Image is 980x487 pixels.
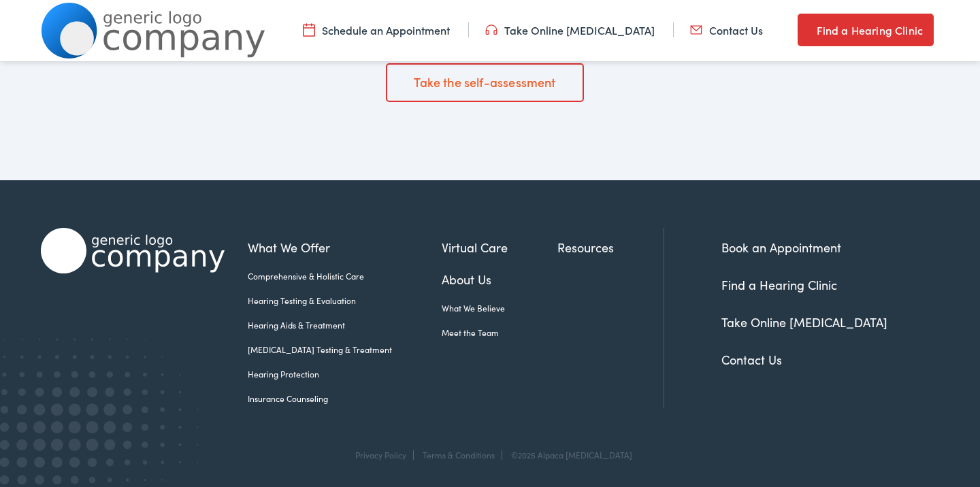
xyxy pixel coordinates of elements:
[248,368,442,380] a: Hearing Protection
[442,270,557,288] a: About Us
[248,343,442,356] a: [MEDICAL_DATA] Testing & Treatment
[303,22,315,37] img: utility icon
[442,238,557,256] a: Virtual Care
[690,22,702,37] img: utility icon
[423,449,495,460] a: Terms & Conditions
[690,22,763,37] a: Contact Us
[248,392,442,405] a: Insurance Counseling
[721,239,841,256] a: Book an Appointment
[504,450,632,460] div: ©2025 Alpaca [MEDICAL_DATA]
[798,14,934,46] a: Find a Hearing Clinic
[485,22,655,37] a: Take Online [MEDICAL_DATA]
[248,238,442,256] a: What We Offer
[442,302,557,314] a: What We Believe
[485,22,497,37] img: utility icon
[721,276,837,293] a: Find a Hearing Clinic
[303,22,450,37] a: Schedule an Appointment
[557,238,664,256] a: Resources
[355,449,406,460] a: Privacy Policy
[248,319,442,331] a: Hearing Aids & Treatment
[798,22,810,38] img: utility icon
[248,295,442,307] a: Hearing Testing & Evaluation
[442,326,557,339] a: Meet the Team
[248,270,442,282] a: Comprehensive & Holistic Care
[721,351,782,368] a: Contact Us
[41,228,225,273] img: Alpaca Audiology
[721,314,887,331] a: Take Online [MEDICAL_DATA]
[386,63,585,101] a: Take the self-assessment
